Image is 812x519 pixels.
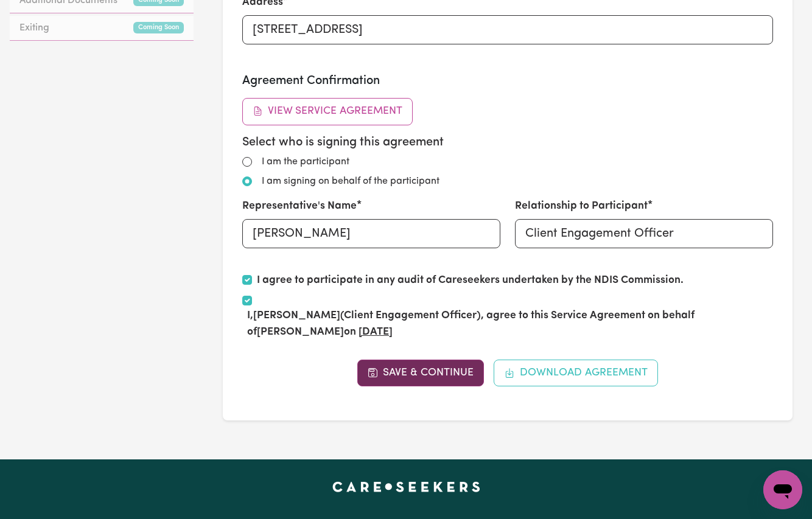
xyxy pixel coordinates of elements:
small: Coming Soon [133,22,184,33]
button: Save & Continue [357,360,485,386]
label: I am the participant [262,155,349,169]
label: I, (Client Engagement Officer) , agree to this Service Agreement on behalf of on [247,308,774,340]
button: Download Agreement [494,360,658,386]
a: ExitingComing Soon [10,16,194,41]
label: Representative's Name [242,198,357,214]
h5: Select who is signing this agreement [242,135,774,150]
strong: [PERSON_NAME] [257,327,344,337]
button: View Service Agreement [242,98,413,125]
span: Exiting [19,21,49,35]
u: [DATE] [359,327,393,337]
iframe: Button to launch messaging window [763,470,802,509]
h3: Agreement Confirmation [242,74,774,88]
label: Relationship to Participant [515,198,648,214]
label: I am signing on behalf of the participant [262,174,439,189]
a: Careseekers home page [332,481,480,491]
strong: [PERSON_NAME] [253,310,340,321]
label: I agree to participate in any audit of Careseekers undertaken by the NDIS Commission. [257,273,684,288]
